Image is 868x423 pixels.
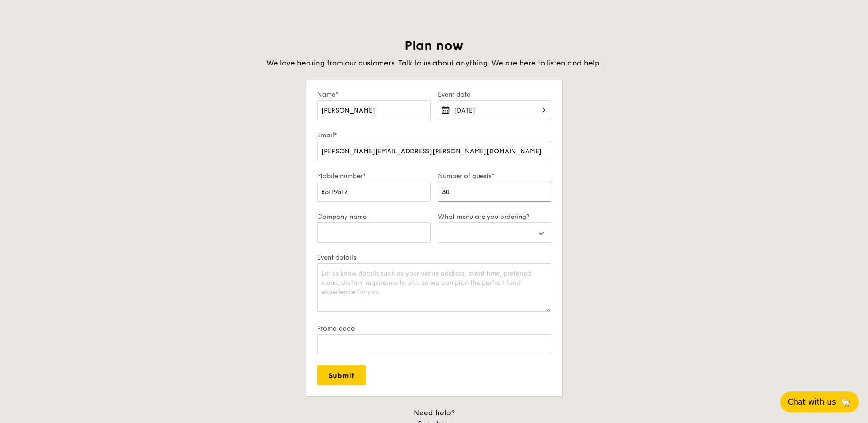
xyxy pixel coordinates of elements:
label: Name* [317,91,431,98]
label: Number of guests* [438,172,551,180]
button: Chat with us🦙 [780,391,859,412]
span: Plan now [404,38,464,54]
span: Chat with us [788,397,836,407]
span: 🦙 [840,396,851,407]
label: Event date [438,91,551,98]
textarea: Let us know details such as your venue address, event time, preferred menu, dietary requirements,... [317,263,551,312]
label: What menu are you ordering? [438,213,551,221]
label: Mobile number* [317,172,431,180]
label: Company name [317,213,431,221]
label: Promo code [317,325,551,332]
label: Email* [317,131,551,139]
input: Submit [317,365,366,385]
span: We love hearing from our customers. Talk to us about anything. We are here to listen and help. [266,59,602,67]
label: Event details [317,254,551,261]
